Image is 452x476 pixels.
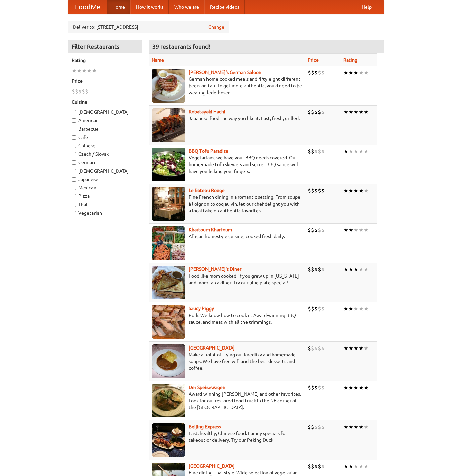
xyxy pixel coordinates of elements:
li: ★ [364,108,369,116]
input: Pizza [72,194,76,198]
li: $ [311,108,314,116]
li: $ [318,305,321,313]
li: ★ [364,305,369,313]
li: $ [321,69,325,76]
li: $ [72,88,75,95]
li: ★ [359,69,364,76]
li: ★ [348,187,353,194]
li: $ [308,108,311,116]
a: Beijing Express [189,424,221,429]
p: Fine French dining in a romantic setting. From soupe à l'oignon to coq au vin, let our chef delig... [152,194,302,214]
li: ★ [92,67,97,74]
li: ★ [359,148,364,155]
img: esthers.jpg [152,69,185,103]
h5: Rating [72,57,138,64]
li: $ [318,148,321,155]
li: $ [318,423,321,431]
li: $ [311,148,314,155]
li: $ [311,384,314,391]
p: African homestyle cuisine, cooked fresh daily. [152,233,302,240]
input: [DEMOGRAPHIC_DATA] [72,169,76,173]
li: $ [314,423,318,431]
p: Award-winning [PERSON_NAME] and other favorites. Look for our restored food truck in the NE corne... [152,391,302,411]
li: $ [75,88,78,95]
a: [PERSON_NAME]'s German Saloon [189,70,261,75]
a: BBQ Tofu Paradise [189,148,228,154]
li: $ [318,226,321,234]
li: ★ [353,463,359,470]
li: ★ [364,226,369,234]
li: ★ [348,463,353,470]
label: German [72,159,138,166]
a: [GEOGRAPHIC_DATA] [189,345,235,351]
li: $ [308,463,311,470]
a: Recipe videos [204,0,245,14]
li: $ [321,384,325,391]
li: $ [318,344,321,352]
li: $ [314,344,318,352]
li: ★ [364,463,369,470]
input: German [72,160,76,165]
p: German home-cooked meals and fifty-eight different beers on tap. To get more authentic, you'd nee... [152,76,302,96]
li: ★ [343,384,348,391]
li: ★ [364,344,369,352]
li: ★ [348,148,353,155]
img: beijing.jpg [152,423,185,457]
input: Japanese [72,177,76,182]
a: Khartoum Khartoum [189,227,232,232]
li: $ [311,344,314,352]
b: Robatayaki Hachi [189,109,225,114]
li: $ [314,187,318,194]
li: $ [321,344,325,352]
li: $ [308,266,311,273]
li: $ [308,305,311,313]
li: ★ [353,305,359,313]
li: ★ [72,67,77,74]
li: $ [85,88,88,95]
li: $ [314,108,318,116]
img: saucy.jpg [152,305,185,339]
a: Price [308,57,319,63]
p: Fast, healthy, Chinese food. Family specials for takeout or delivery. Try our Peking Duck! [152,430,302,443]
li: $ [314,463,318,470]
li: $ [311,69,314,76]
li: ★ [364,148,369,155]
li: $ [308,187,311,194]
a: Saucy Piggy [189,306,214,311]
li: ★ [359,305,364,313]
input: Czech / Slovak [72,152,76,156]
img: tofuparadise.jpg [152,148,185,181]
b: [PERSON_NAME]'s Diner [189,266,241,272]
li: ★ [359,384,364,391]
li: $ [318,187,321,194]
li: ★ [364,384,369,391]
li: $ [318,69,321,76]
li: $ [318,463,321,470]
img: robatayaki.jpg [152,108,185,142]
li: $ [321,148,325,155]
li: $ [321,226,325,234]
input: Chinese [72,144,76,148]
label: Thai [72,201,138,208]
li: ★ [87,67,92,74]
a: Rating [343,57,357,63]
li: ★ [359,226,364,234]
label: [DEMOGRAPHIC_DATA] [72,109,138,115]
li: $ [311,187,314,194]
a: How it works [130,0,169,14]
a: Le Bateau Rouge [189,188,225,193]
input: Cafe [72,135,76,140]
li: ★ [348,344,353,352]
img: khartoum.jpg [152,226,185,260]
li: ★ [348,108,353,116]
label: Mexican [72,184,138,191]
input: Mexican [72,186,76,190]
a: [GEOGRAPHIC_DATA] [189,463,235,469]
li: ★ [82,67,87,74]
p: Food like mom cooked, if you grew up in [US_STATE] and mom ran a diner. Try our blue plate special! [152,272,302,286]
